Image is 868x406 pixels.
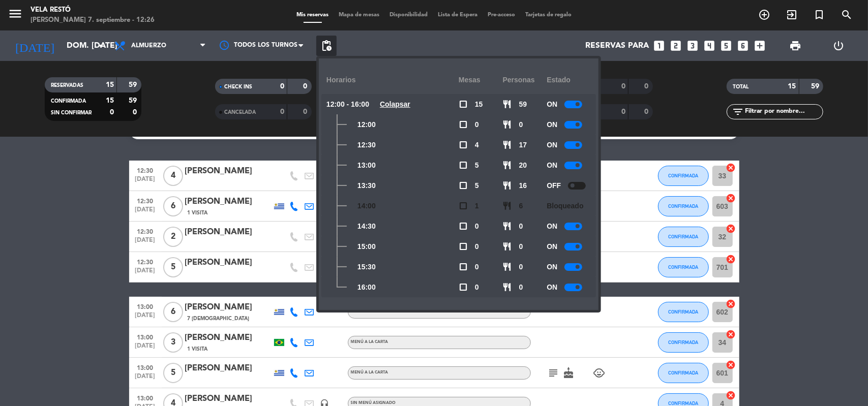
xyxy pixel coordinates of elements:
[547,66,591,94] div: Estado
[163,332,183,353] span: 3
[563,367,575,379] i: cake
[8,35,62,57] i: [DATE]
[351,401,396,405] span: Sin menú asignado
[475,99,483,110] span: 15
[519,119,523,131] span: 0
[106,97,114,104] strong: 15
[726,329,736,339] i: cancel
[503,181,512,190] span: restaurant
[384,12,433,18] span: Disponibilidad
[726,390,736,400] i: cancel
[326,99,369,110] span: 12:00 - 16:00
[185,362,272,375] div: [PERSON_NAME]
[475,180,479,192] span: 5
[133,195,158,206] span: 12:30
[503,222,512,231] span: restaurant
[95,40,107,52] i: arrow_drop_down
[519,139,527,151] span: 17
[503,66,547,94] div: personas
[475,139,479,151] span: 4
[547,200,583,212] span: Bloqueado
[644,108,650,115] strong: 0
[459,120,468,129] span: check_box_outline_blank
[129,97,139,104] strong: 59
[547,282,557,293] span: ON
[547,99,557,110] span: ON
[732,106,744,118] i: filter_list
[519,160,527,171] span: 20
[726,360,736,370] i: cancel
[224,110,256,115] span: CANCELADA
[520,12,577,18] span: Tarjetas de regalo
[133,300,158,312] span: 13:00
[658,196,709,216] button: CONFIRMADA
[744,106,823,117] input: Filtrar por nombre...
[320,40,333,52] span: pending_actions
[357,241,376,253] span: 15:00
[459,242,468,251] span: check_box_outline_blank
[163,166,183,186] span: 4
[658,302,709,322] button: CONFIRMADA
[503,100,512,109] span: restaurant
[459,283,468,292] span: check_box_outline_blank
[519,180,527,192] span: 16
[133,225,158,237] span: 12:30
[133,206,158,218] span: [DATE]
[357,180,376,192] span: 13:30
[519,261,523,273] span: 0
[547,119,557,131] span: ON
[459,181,468,190] span: check_box_outline_blank
[351,370,388,374] span: Menú a la carta
[110,109,114,116] strong: 0
[668,173,698,178] span: CONFIRMADA
[129,81,139,88] strong: 59
[668,400,698,406] span: CONFIRMADA
[8,6,23,21] i: menu
[185,195,272,208] div: [PERSON_NAME]
[547,180,561,192] span: OFF
[188,315,250,323] span: 7 [DEMOGRAPHIC_DATA]
[380,100,410,108] u: Colapsar
[163,302,183,322] span: 6
[133,342,158,354] span: [DATE]
[51,99,86,104] span: CONFIRMADA
[668,264,698,270] span: CONFIRMADA
[726,254,736,264] i: cancel
[224,84,252,89] span: CHECK INS
[841,9,853,21] i: search
[668,203,698,209] span: CONFIRMADA
[163,257,183,277] span: 5
[304,108,310,115] strong: 0
[133,312,158,324] span: [DATE]
[133,109,139,116] strong: 0
[547,139,557,151] span: ON
[133,373,158,385] span: [DATE]
[817,30,860,61] div: LOG OUT
[503,201,512,210] span: restaurant
[503,242,512,251] span: restaurant
[503,120,512,129] span: restaurant
[188,345,208,353] span: 1 Visita
[658,227,709,247] button: CONFIRMADA
[475,119,479,131] span: 0
[547,241,557,253] span: ON
[133,267,158,279] span: [DATE]
[813,9,825,21] i: turned_in_not
[185,331,272,345] div: [PERSON_NAME]
[786,9,798,21] i: exit_to_app
[459,100,468,109] span: check_box_outline_blank
[832,40,845,52] i: power_settings_new
[163,363,183,383] span: 5
[475,160,479,171] span: 5
[475,241,479,253] span: 0
[754,39,767,52] i: add_box
[51,83,83,88] span: RESERVADAS
[788,83,796,90] strong: 15
[519,241,523,253] span: 0
[519,282,523,293] span: 0
[503,283,512,292] span: restaurant
[621,83,625,90] strong: 0
[163,196,183,216] span: 6
[670,39,683,52] i: looks_two
[519,200,523,212] span: 6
